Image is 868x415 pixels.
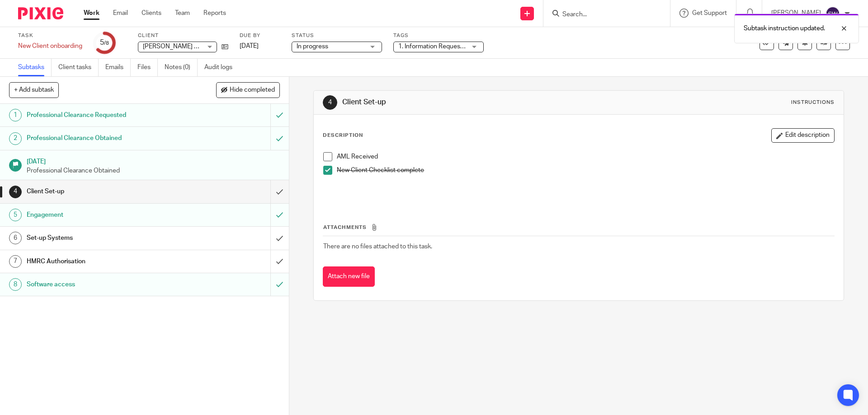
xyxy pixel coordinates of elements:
h1: [DATE] [27,155,280,166]
a: Audit logs [204,59,239,76]
div: 5 [9,209,22,221]
h1: Professional Clearance Requested [27,108,183,122]
h1: Software access [27,278,183,291]
span: In progress [297,43,328,50]
a: Team [175,9,190,18]
span: 1. Information Requested + 1 [398,43,480,50]
div: 5 [100,37,109,48]
span: There are no files attached to this task. [323,243,432,250]
a: Client tasks [58,59,99,76]
h1: Client Set-up [342,98,598,107]
a: Notes (0) [165,59,198,76]
a: Clients [142,9,161,18]
button: Hide completed [216,82,280,98]
span: [PERSON_NAME] Blinds And Shutters Limited [143,43,273,50]
h1: Professional Clearance Obtained [27,131,183,145]
div: 4 [9,186,22,198]
h1: Client Set-up [27,185,183,198]
div: 2 [9,132,22,145]
p: AML Received [337,152,834,161]
span: Attachments [323,225,367,230]
a: Files [137,59,158,76]
div: 8 [9,278,22,291]
span: [DATE] [240,43,259,49]
p: Professional Clearance Obtained [27,166,280,175]
button: Edit description [771,128,835,143]
p: Description [323,132,363,139]
p: New Client Checklist complete [337,166,834,175]
div: 4 [323,95,337,110]
p: Subtask instruction updated. [744,24,825,33]
a: Emails [105,59,131,76]
div: 1 [9,109,22,121]
label: Status [292,32,382,39]
a: Email [113,9,128,18]
a: Work [84,9,99,18]
button: Attach new file [323,266,375,287]
label: Due by [240,32,280,39]
label: Client [138,32,228,39]
h1: Set-up Systems [27,231,183,245]
h1: Engagement [27,208,183,222]
a: Subtasks [18,59,52,76]
div: 7 [9,255,22,268]
small: /8 [104,41,109,46]
img: svg%3E [826,6,840,21]
a: Reports [203,9,226,18]
label: Task [18,32,82,39]
img: Pixie [18,7,63,19]
div: Instructions [791,99,835,106]
h1: HMRC Authorisation [27,255,183,268]
span: Hide completed [230,87,275,94]
div: New Client onboarding [18,42,82,51]
div: 6 [9,232,22,244]
button: + Add subtask [9,82,59,98]
label: Tags [393,32,484,39]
